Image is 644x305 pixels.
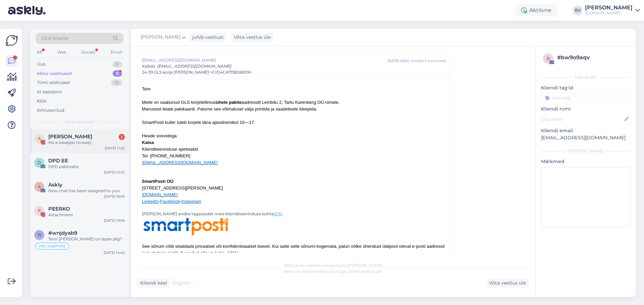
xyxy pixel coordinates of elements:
div: Kõik [37,98,47,104]
div: juhib vestlust [190,34,224,41]
p: Kliendi nimi [541,105,631,112]
span: [PERSON_NAME] [141,33,180,41]
div: [PERSON_NAME] [541,148,631,154]
span: info küsimine [39,244,66,248]
div: [DATE] 09:22 [388,58,409,63]
span: Tere Meile on saabunud GLS korjetellimus aadressilt Lembitu 2, Tartu Karenberg OÜ nimele. Manuses... [142,86,339,111]
i: „Võtke vestlus üle” [346,269,383,274]
span: Alena Rambo [48,134,92,140]
input: Lisa nimi [541,116,623,123]
a: LinkedIn [142,199,159,204]
span: Askly [48,182,62,188]
div: Minu vestlused [37,70,72,77]
div: Arhiveeritud [37,107,64,114]
img: Askly Logo [5,34,18,47]
strong: Kaisa [142,140,154,145]
span: #wnjdyab9 [48,230,77,236]
span: Vestluse ülevõtmiseks vajutage [283,269,383,274]
div: Uus [37,61,45,68]
div: Kliendi keel [138,280,167,287]
div: Email [109,48,123,57]
div: 2 [119,134,125,140]
p: Märkmed [541,158,631,165]
div: Attachment [48,212,125,218]
span: DPD EE [48,158,68,164]
span: PEERKO [48,206,70,212]
a: SIIN [274,211,282,216]
span: A [38,136,41,141]
div: [DATE] 10:32 [104,170,125,175]
div: Aktiivne [516,4,557,16]
div: 5 [113,70,122,77]
div: DPD pakiteatis [48,164,125,170]
div: Но я измерю точнее) [48,140,125,146]
div: Web [56,48,68,57]
div: [DATE] 16:06 [104,194,125,199]
span: English [173,280,190,287]
span: D [38,160,41,165]
a: [DOMAIN_NAME] [142,192,178,197]
div: ( umbes 2 tunni eest ) [411,58,446,63]
span: - [159,199,160,204]
div: New chat has been assigned to you [48,188,125,194]
span: P [38,208,41,213]
img: 1gq13n8jfpkr1-1iunh9h253ja1 [142,217,230,236]
span: - [180,199,181,204]
div: [DATE] 19:06 [104,218,125,223]
input: Lisa tag [541,93,631,103]
span: Kellele : [142,64,156,69]
span: [EMAIL_ADDRESS][DOMAIN_NAME] [157,64,231,69]
div: [PERSON_NAME] andke tagasisidet meie klienditeeninduse kohta . [142,112,446,256]
p: Kliendi email [541,127,631,134]
span: b [547,56,550,61]
div: 0 [112,61,122,68]
strong: SmartPosti OÜ [142,179,173,184]
span: [STREET_ADDRESS][PERSON_NAME] [142,179,223,204]
div: [DATE] 14:42 [104,250,125,255]
span: Vestlus on määratud kasutajale [PERSON_NAME] [284,263,383,268]
div: [PERSON_NAME] [585,5,633,10]
div: Kliendi info [541,74,631,80]
div: Tiimi vestlused [37,79,70,86]
div: Tere! [PERSON_NAME] on lapse jalg? [48,236,125,242]
span: See sõnum võib sisaldada privaatset või konfidentsiaalset teavet. Kui saite selle sõnumi kogemata... [142,244,444,255]
a: Facebook [160,199,180,204]
span: Otsi kliente [42,35,68,42]
span: w [37,232,42,237]
strong: ühele pakile [216,100,241,105]
span: [EMAIL_ADDRESS][DOMAIN_NAME] [142,57,388,63]
div: [DATE] 11:20 [105,146,125,151]
div: # bw9o9aqv [557,54,629,62]
span: 24.09 GLS korje [PERSON_NAME] <CID4CA711BD6509> [142,69,252,75]
span: Minu vestlused [64,119,95,125]
p: [EMAIL_ADDRESS][DOMAIN_NAME] [541,134,631,141]
div: Võta vestlus üle [231,33,273,42]
a: [EMAIL_ADDRESS][DOMAIN_NAME] [142,160,218,165]
div: AI Assistent [37,89,62,95]
div: Socials [80,48,97,57]
p: Kliendi tag'id [541,84,631,91]
a: Instagram [181,199,201,204]
span: SmartPosti kuller tuleb korjele täna ajavahemikul 10—17. Heade soovidega Klienditeeninduse spetsi... [142,120,255,158]
div: 19 [111,79,122,86]
div: EV [573,6,582,15]
div: Võta vestlus üle [486,279,529,288]
div: All [36,48,43,57]
div: [DOMAIN_NAME] [585,10,633,16]
span: A [38,184,41,189]
a: [PERSON_NAME][DOMAIN_NAME] [585,5,640,16]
